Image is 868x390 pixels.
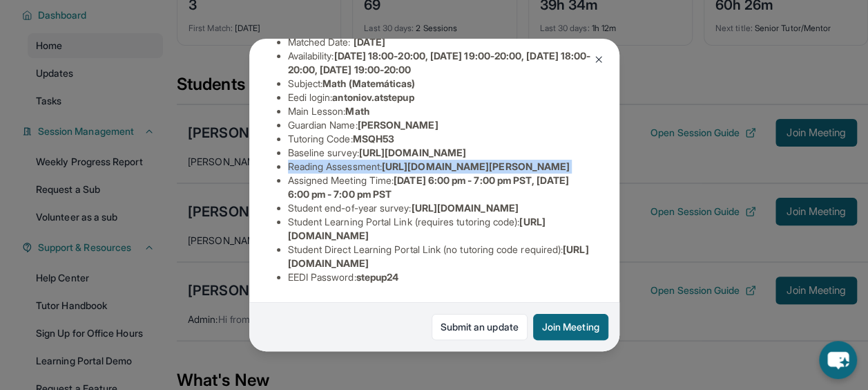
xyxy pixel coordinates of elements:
li: Student Direct Learning Portal Link (no tutoring code required) : [288,243,592,270]
span: [URL][DOMAIN_NAME][PERSON_NAME] [382,160,570,172]
a: Submit an update [432,314,528,340]
span: [DATE] [354,36,385,48]
li: Availability: [288,49,592,77]
span: Math (Matemáticas) [322,77,415,89]
span: MSQH53 [353,133,394,145]
li: Subject : [288,77,592,91]
img: Close Icon [593,54,604,65]
span: [URL][DOMAIN_NAME] [359,147,466,158]
li: Assigned Meeting Time : [288,174,592,201]
button: chat-button [819,341,857,379]
li: Guardian Name : [288,118,592,132]
li: Main Lesson : [288,104,592,118]
li: Reading Assessment : [288,160,592,174]
span: [PERSON_NAME] [358,119,438,131]
span: stepup24 [356,271,399,283]
span: [URL][DOMAIN_NAME] [411,202,518,214]
span: antoniov.atstepup [332,91,414,103]
li: Student end-of-year survey : [288,201,592,215]
li: Eedi login : [288,91,592,104]
li: Matched Date: [288,35,592,49]
li: Student Learning Portal Link (requires tutoring code) : [288,215,592,243]
span: [DATE] 6:00 pm - 7:00 pm PST, [DATE] 6:00 pm - 7:00 pm PST [288,174,569,200]
li: EEDI Password : [288,270,592,284]
button: Join Meeting [533,314,608,340]
span: [DATE] 18:00-20:00, [DATE] 19:00-20:00, [DATE] 18:00-20:00, [DATE] 19:00-20:00 [288,50,591,75]
li: Tutoring Code : [288,132,592,146]
span: Math [345,105,369,117]
li: Baseline survey : [288,146,592,160]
